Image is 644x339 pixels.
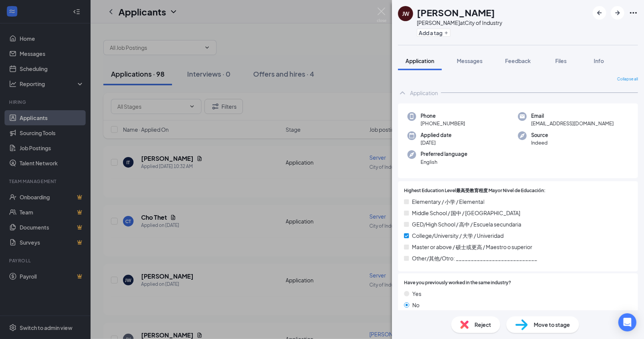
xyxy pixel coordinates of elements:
[412,209,520,217] span: Middle School / 国中 / [GEOGRAPHIC_DATA]
[555,57,567,64] span: Files
[412,290,421,298] span: Yes
[531,131,548,139] span: Source
[402,10,409,17] div: JW
[595,8,604,17] svg: ArrowLeftNew
[531,112,614,120] span: Email
[611,6,624,20] button: ArrowRight
[404,187,546,194] span: Highest Education Level最高受教育程度 Mayor Nivel de Educación:
[421,158,467,166] span: English
[534,321,570,329] span: Move to stage
[417,29,450,37] button: PlusAdd a tag
[412,197,484,206] span: Elementary / 小学 / Elemental
[412,254,537,262] span: Other/其他/Otro: ___________________________
[613,8,622,17] svg: ArrowRight
[617,76,638,82] span: Collapse all
[457,57,483,64] span: Messages
[444,31,449,35] svg: Plus
[531,120,614,127] span: [EMAIL_ADDRESS][DOMAIN_NAME]
[421,150,467,158] span: Preferred language
[421,139,452,146] span: [DATE]
[417,6,495,19] h1: [PERSON_NAME]
[412,301,420,309] span: No
[421,112,465,120] span: Phone
[531,139,548,146] span: Indeed
[406,57,434,64] span: Application
[404,279,511,287] span: Have you previously worked in the same industry?
[594,57,604,64] span: Info
[412,231,504,240] span: College/University / 大学 / Univeridad
[421,120,465,127] span: [PHONE_NUMBER]
[412,220,521,228] span: GED/High School / 高中 / Escuela secundaria
[629,8,638,17] svg: Ellipses
[410,89,438,97] div: Application
[618,313,636,331] div: Open Intercom Messenger
[421,131,452,139] span: Applied date
[475,321,491,329] span: Reject
[417,19,503,26] div: [PERSON_NAME] at City of Industry
[412,243,532,251] span: Master or above / 硕士或更高 / Maestro o superior
[505,57,531,64] span: Feedback
[593,6,606,20] button: ArrowLeftNew
[398,88,407,97] svg: ChevronUp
